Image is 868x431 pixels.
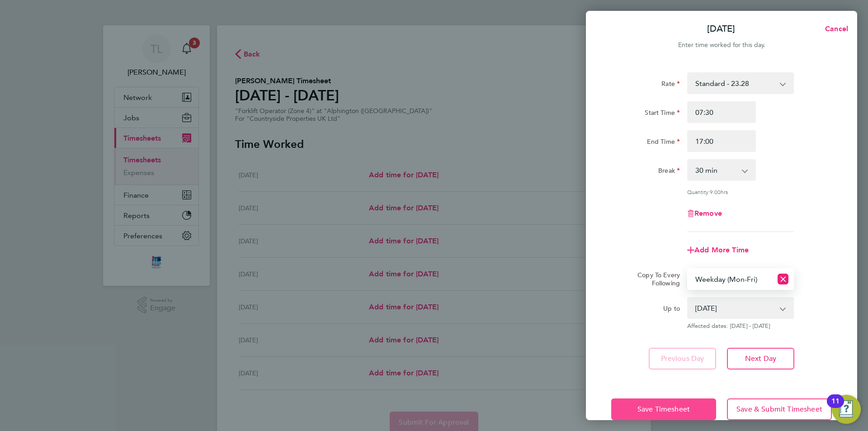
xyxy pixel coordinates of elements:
label: Break [658,166,680,177]
button: Cancel [811,20,857,38]
button: Remove [687,210,722,217]
input: E.g. 18:00 [687,130,756,152]
span: Affected dates: [DATE] - [DATE] [687,322,794,330]
div: Quantity: hrs [687,188,794,195]
span: Next Day [745,354,776,363]
span: Remove [694,209,722,218]
div: 11 [831,401,840,413]
span: 9.00 [710,188,721,195]
button: Save & Submit Timesheet [727,398,832,420]
label: Start Time [645,109,680,119]
button: Save Timesheet [611,398,716,420]
div: Enter time worked for this day. [586,40,857,51]
button: Next Day [727,348,794,369]
label: Copy To Every Following [630,271,680,287]
label: Up to [663,304,680,315]
button: Add More Time [687,246,749,254]
span: Save & Submit Timesheet [736,405,822,414]
span: Add More Time [694,246,749,254]
p: [DATE] [707,23,735,35]
input: E.g. 08:00 [687,101,756,123]
label: Rate [661,80,680,90]
span: Save Timesheet [637,405,690,414]
label: End Time [647,137,680,148]
button: Reset selection [778,269,788,289]
button: Open Resource Center, 11 new notifications [832,395,861,424]
span: Cancel [822,24,848,33]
